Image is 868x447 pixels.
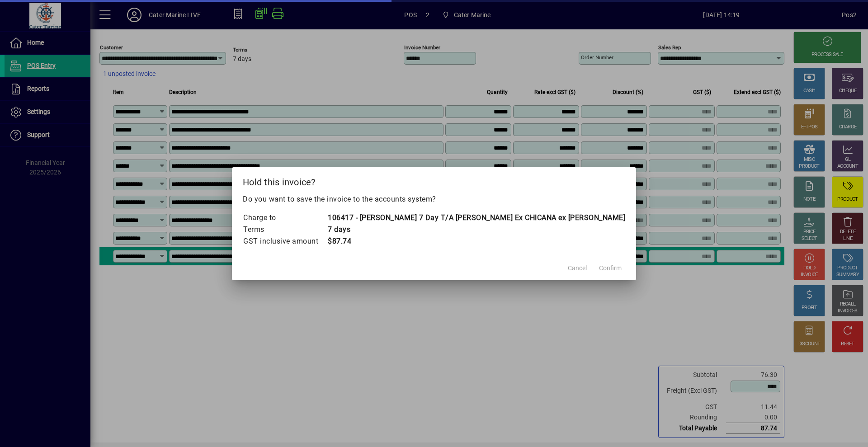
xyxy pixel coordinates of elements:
[243,212,327,224] td: Charge to
[243,235,327,247] td: GST inclusive amount
[327,235,625,247] td: $87.74
[232,167,636,193] h2: Hold this invoice?
[327,224,625,235] td: 7 days
[243,194,625,205] p: Do you want to save the invoice to the accounts system?
[327,212,625,224] td: 106417 - [PERSON_NAME] 7 Day T/A [PERSON_NAME] Ex CHICANA ex [PERSON_NAME]
[243,224,327,235] td: Terms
